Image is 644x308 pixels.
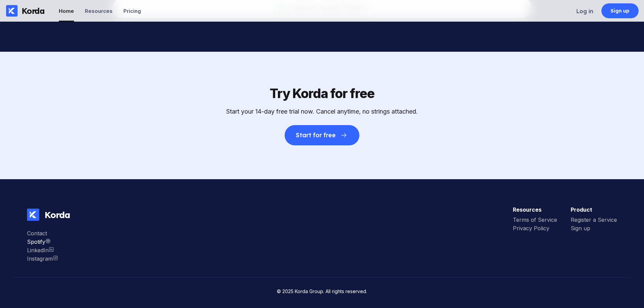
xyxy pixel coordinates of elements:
a: Register a Service [571,216,617,225]
h3: Product [571,206,617,213]
a: Privacy Policy [513,225,557,233]
div: Korda [22,6,45,16]
a: Start for free [285,115,359,145]
div: Sign up [611,7,630,14]
a: Instagram [27,238,58,247]
div: Start for free [296,132,335,139]
div: Log in [576,8,593,15]
h3: Resources [513,206,557,213]
a: Contact [27,230,58,238]
a: Instagram [27,255,58,264]
small: © 2025 Korda Group. All rights reserved. [277,288,367,294]
div: Contact [27,230,58,237]
div: Resources [85,8,113,14]
div: Try Korda for free [270,86,375,101]
div: Spotify [27,238,58,245]
div: Home [59,8,74,14]
div: Instagram [27,255,58,262]
a: LinkedIn [27,247,58,255]
button: Start for free [285,125,359,145]
div: Sign up [571,225,617,232]
div: Terms of Service [513,216,557,223]
div: LinkedIn [27,247,58,254]
a: Sign up [601,3,639,18]
div: Pricing [123,8,141,14]
a: Terms of Service [513,216,557,225]
div: Start your 14-day free trial now. Cancel anytime, no strings attached. [226,108,418,115]
div: Korda [39,209,70,220]
div: Privacy Policy [513,225,557,232]
div: Register a Service [571,216,617,223]
a: Sign up [571,225,617,233]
